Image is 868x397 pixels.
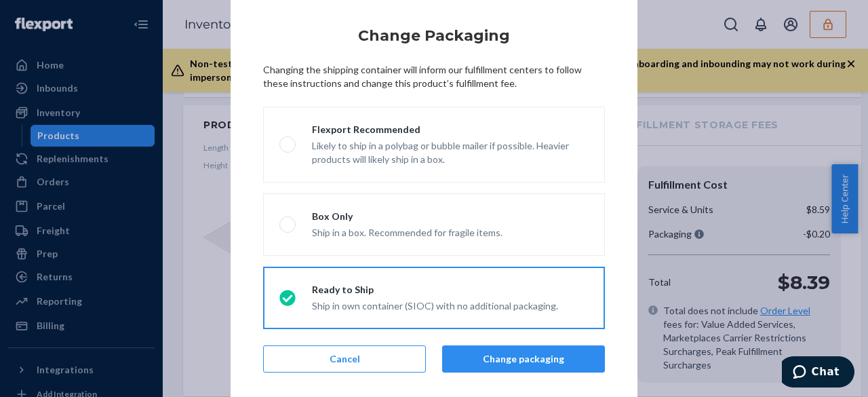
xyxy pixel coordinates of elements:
div: Likely to ship in a polybag or bubble mailer if possible. Heavier products will likely ship in a ... [312,136,589,166]
div: Ship in own container (SIOC) with no additional packaging. [312,297,558,313]
div: Box Only [312,210,502,223]
iframe: Opens a widget where you can chat to one of our agents [782,356,854,390]
h2: Change Packaging [263,25,605,47]
button: Change packaging [442,345,605,373]
div: Flexport Recommended [312,123,589,136]
div: Ship in a box. Recommended for fragile items. [312,223,502,240]
button: Cancel [263,345,426,373]
p: Changing the shipping container will inform our fulfillment centers to follow these instructions ... [263,63,605,90]
div: Ready to Ship [312,283,558,297]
